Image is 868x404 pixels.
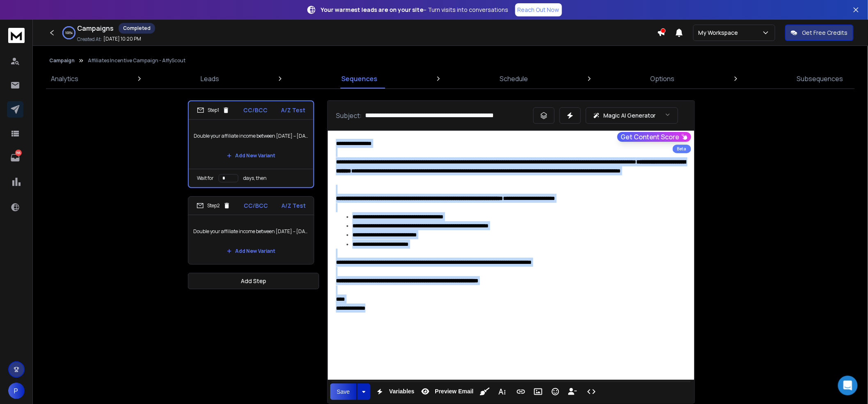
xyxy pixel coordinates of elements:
[513,384,529,400] button: Insert Link (⌘K)
[586,107,678,124] button: Magic AI Generator
[495,69,533,89] a: Schedule
[518,6,560,14] p: Reach Out Now
[281,202,306,210] p: A/Z Test
[548,384,563,400] button: Emoticons
[281,106,305,114] p: A/Z Test
[321,6,509,14] p: – Turn visits into conversations
[188,273,319,289] button: Add Step
[651,74,675,84] p: Options
[243,175,267,182] p: days, then
[7,150,23,166] a: 166
[617,132,691,142] button: Get Content Score
[103,36,141,42] p: [DATE] 10:20 PM
[8,383,25,399] button: P
[584,384,599,400] button: Code View
[196,69,224,89] a: Leads
[49,57,75,64] button: Campaign
[797,74,843,84] p: Subsequences
[321,6,424,14] strong: Your warmest leads are on your site
[65,30,73,35] p: 100 %
[418,384,475,400] button: Preview Email
[792,69,848,89] a: Subsequences
[220,243,282,259] button: Add New Variant
[530,384,546,400] button: Insert Image (⌘P)
[802,29,848,37] p: Get Free Credits
[336,69,382,89] a: Sequences
[372,384,416,400] button: Variables
[77,36,102,43] p: Created At:
[646,69,680,89] a: Options
[119,23,155,34] div: Completed
[699,29,742,37] p: My Workspace
[201,74,219,84] p: Leads
[77,23,114,33] h1: Campaigns
[838,376,858,395] div: Open Intercom Messenger
[388,388,416,395] span: Variables
[603,111,656,120] p: Magic AI Generator
[500,74,528,84] p: Schedule
[194,125,308,148] p: Double your affiliate income between [DATE] – [DATE]
[188,100,314,188] li: Step1CC/BCCA/Z TestDouble your affiliate income between [DATE] – [DATE]Add New VariantWait forday...
[477,384,493,400] button: Clean HTML
[8,28,25,43] img: logo
[197,107,230,114] div: Step 1
[197,175,214,182] p: Wait for
[188,196,314,265] li: Step2CC/BCCA/Z TestDouble your affiliate income between [DATE] – [DATE]Add New Variant
[341,74,377,84] p: Sequences
[220,148,282,164] button: Add New Variant
[46,69,83,89] a: Analytics
[565,384,580,400] button: Insert Unsubscribe Link
[51,74,78,84] p: Analytics
[88,57,185,64] p: Affiliates Incentive Campaign - AffyScout
[336,111,362,120] p: Subject:
[193,220,309,243] p: Double your affiliate income between [DATE] – [DATE]
[785,25,854,41] button: Get Free Credits
[673,145,691,153] div: Beta
[515,3,562,16] a: Reach Out Now
[330,384,356,400] button: Save
[196,202,231,209] div: Step 2
[244,202,268,210] p: CC/BCC
[15,150,22,156] p: 166
[433,388,475,395] span: Preview Email
[494,384,510,400] button: More Text
[243,106,267,114] p: CC/BCC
